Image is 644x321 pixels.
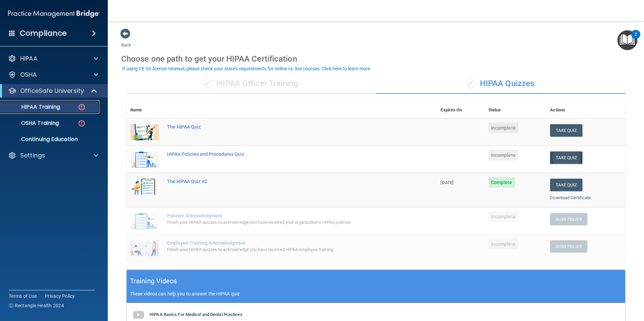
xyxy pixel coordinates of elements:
b: HIPAA Basics For Medical and Dental Practices [150,312,243,317]
p: Settings [20,151,45,159]
th: Name [126,102,163,118]
button: If using CE for license renewal, please check your state's requirements for online vs. live cours... [121,65,373,72]
div: Choose one path to get your HIPAA Certification [121,49,631,69]
div: Finish your HIPAA quizzes to acknowledge you have received your organization’s HIPAA policies. [167,218,403,226]
p: HIPAA Training [4,104,60,110]
button: Sign Policy [550,213,587,225]
span: Incomplete [488,150,518,160]
img: danger-circle.6113f641.png [77,119,86,128]
h4: Compliance [20,29,67,38]
span: ✓ [204,78,211,88]
div: The HIPAA Quiz [167,124,403,130]
div: HIPAA Officer Training [126,74,376,94]
button: Take Quiz [550,124,582,137]
div: Policies Acknowledgment [167,213,403,218]
p: OSHA Training [4,120,59,127]
button: Sign Policy [550,240,587,253]
a: Privacy Policy [45,293,75,299]
span: ✓ [467,78,475,88]
th: Status [484,102,546,118]
button: Take Quiz [550,151,582,164]
a: Settings [8,151,98,159]
a: OfficeSafe University [8,87,98,95]
button: Take Quiz [550,179,582,191]
p: OfficeSafe University [20,87,84,95]
a: Terms of Use [9,293,37,299]
div: Employee Training Acknowledgment [167,240,403,246]
p: These videos can help you to answer the HIPAA quiz [130,291,622,296]
button: Open Resource Center, 2 new notifications [617,30,637,50]
div: The HIPAA Quiz #2 [167,179,403,184]
th: Expires On [437,102,484,118]
div: HIPAA Quizzes [376,74,625,94]
span: Complete [488,177,515,188]
iframe: Drift Widget Chat Controller [610,275,636,300]
span: Incomplete [488,239,518,249]
img: PMB logo [8,7,100,21]
span: Incomplete [488,122,518,133]
p: Continuing Education [4,136,96,143]
p: OSHA [20,71,37,79]
p: HIPAA [20,55,37,63]
div: If using CE for license renewal, please check your state's requirements for online vs. live cours... [122,66,372,71]
span: Incomplete [488,211,518,222]
span: Ⓒ Rectangle Health 2024 [9,302,64,309]
div: Finish your HIPAA quizzes to acknowledge you have received HIPAA employee training. [167,246,403,254]
div: HIPAA Policies and Procedures Quiz [167,151,403,157]
div: 2 [635,34,637,43]
h5: Training Videos [130,275,177,287]
th: Actions [546,102,625,118]
img: danger-circle.6113f641.png [77,103,86,111]
a: Back [121,34,131,47]
a: Download Certificate [550,195,591,200]
span: [DATE] [441,180,453,185]
a: OSHA [8,71,98,79]
a: HIPAA [8,55,98,63]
